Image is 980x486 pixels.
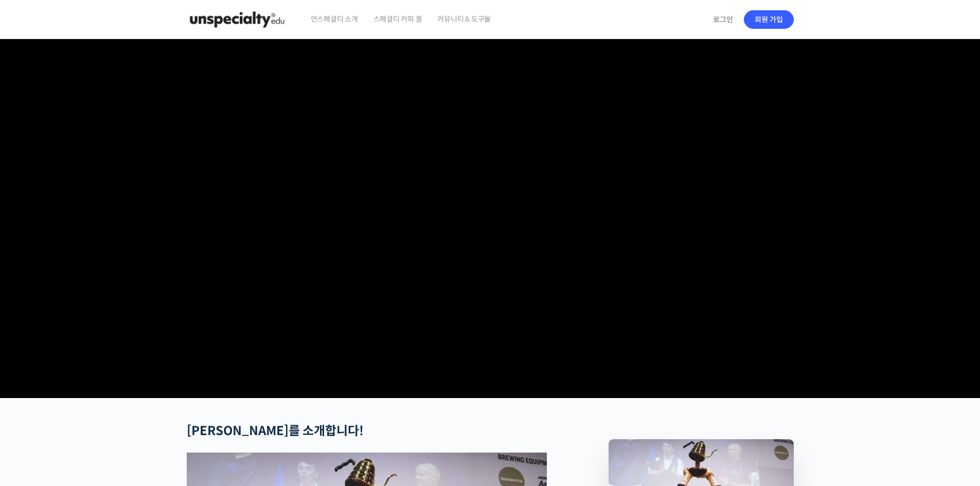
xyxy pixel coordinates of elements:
[187,424,554,439] h2: [PERSON_NAME]를 소개합니다!
[744,10,794,29] a: 회원 가입
[707,8,739,31] a: 로그인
